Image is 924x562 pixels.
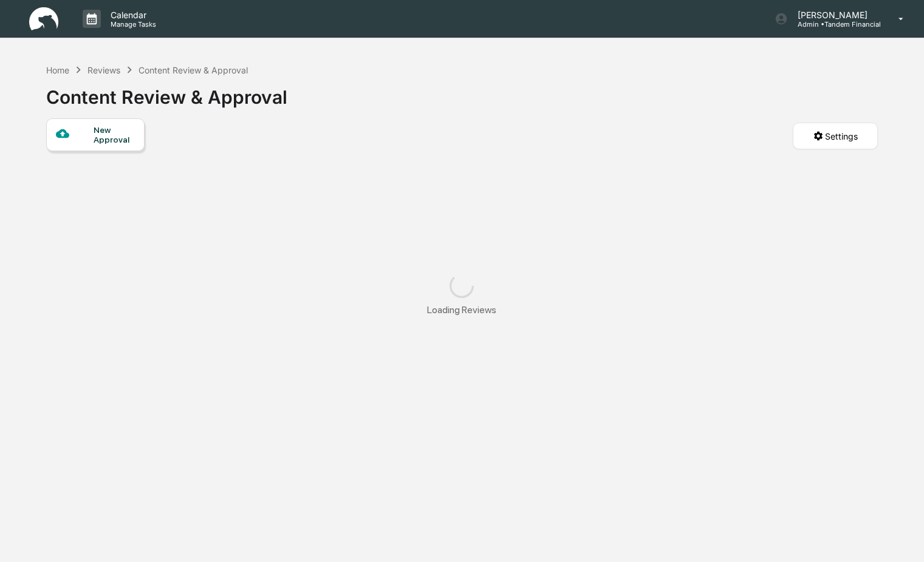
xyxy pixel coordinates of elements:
div: New Approval [94,125,134,144]
div: Reviews [87,65,120,75]
p: Calendar [101,10,162,20]
div: Content Review & Approval [46,76,287,108]
div: Content Review & Approval [139,65,248,75]
p: Admin • Tandem Financial [788,20,881,29]
div: Home [46,65,69,75]
div: Loading Reviews [427,304,496,316]
img: logo [29,7,58,31]
p: Manage Tasks [101,20,162,29]
button: Settings [793,123,878,149]
p: [PERSON_NAME] [788,10,881,20]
